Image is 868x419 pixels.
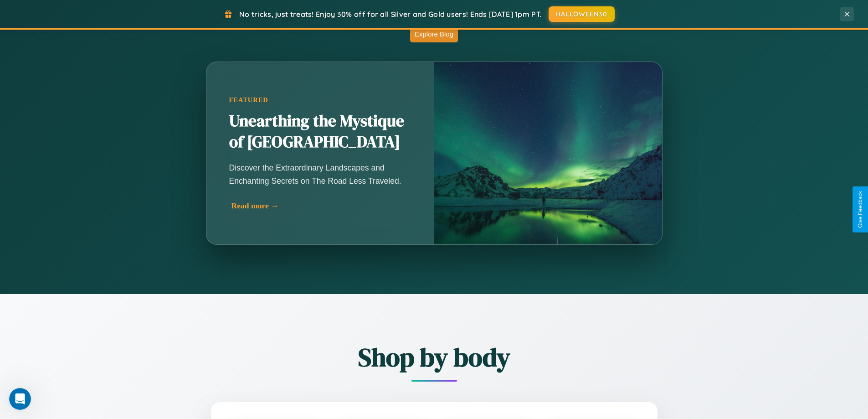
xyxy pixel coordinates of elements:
[161,340,708,375] h2: Shop by body
[410,26,458,42] button: Explore Blog
[229,111,411,153] h2: Unearthing the Mystique of [GEOGRAPHIC_DATA]
[229,161,411,187] p: Discover the Extraordinary Landscapes and Enchanting Secrets on The Road Less Traveled.
[239,10,542,19] span: No tricks, just treats! Enjoy 30% off for all Silver and Gold users! Ends [DATE] 1pm PT.
[857,191,863,228] div: Give Feedback
[549,6,615,22] button: HALLOWEEN30
[9,388,31,410] iframe: Intercom live chat
[231,201,414,211] div: Read more →
[229,96,411,104] div: Featured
